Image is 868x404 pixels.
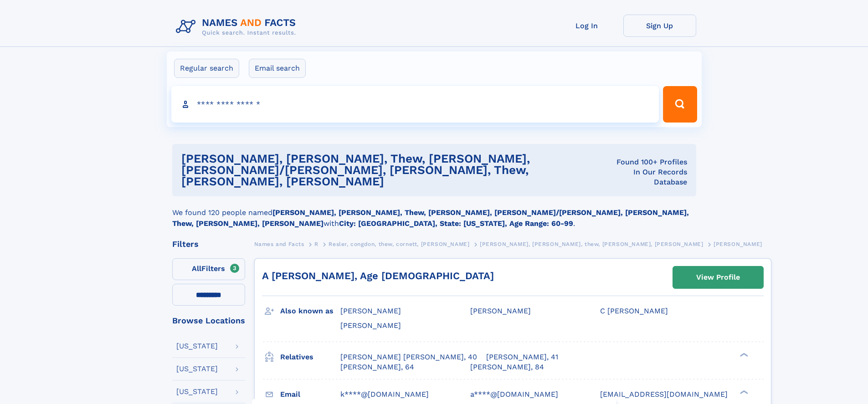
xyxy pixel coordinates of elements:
a: A [PERSON_NAME], Age [DEMOGRAPHIC_DATA] [262,270,494,281]
label: Regular search [174,59,239,78]
label: Email search [249,59,306,78]
h3: Also known as [280,303,340,319]
div: ❯ [738,352,749,358]
a: [PERSON_NAME], [PERSON_NAME], thew, [PERSON_NAME], [PERSON_NAME] [480,238,703,250]
a: R [314,238,318,250]
a: [PERSON_NAME] [PERSON_NAME], 40 [340,352,477,362]
div: [US_STATE] [176,365,218,373]
div: [US_STATE] [176,343,218,350]
span: [PERSON_NAME] [714,241,762,247]
div: [US_STATE] [176,388,218,395]
div: Found 100+ Profiles In Our Records Database [610,157,687,187]
a: Log In [550,15,623,37]
span: [PERSON_NAME] [470,307,531,315]
a: Sign Up [623,15,696,37]
span: [PERSON_NAME] [340,307,401,315]
div: Filters [172,240,245,248]
span: R [314,241,318,247]
span: All [192,264,201,273]
div: View Profile [696,267,740,288]
a: [PERSON_NAME], 84 [470,362,544,372]
img: Logo Names and Facts [172,15,303,39]
h3: Email [280,387,340,402]
button: Search Button [663,86,697,123]
span: [PERSON_NAME], [PERSON_NAME], thew, [PERSON_NAME], [PERSON_NAME] [480,241,703,247]
a: [PERSON_NAME], 64 [340,362,414,372]
span: C [PERSON_NAME] [600,307,668,315]
span: Resler, congdon, thew, cornett, [PERSON_NAME] [329,241,469,247]
div: We found 120 people named with . [172,196,696,229]
label: Filters [172,258,245,280]
h1: [PERSON_NAME], [PERSON_NAME], thew, [PERSON_NAME], [PERSON_NAME]/[PERSON_NAME], [PERSON_NAME], th... [181,153,610,187]
a: Names and Facts [254,238,304,250]
div: ❯ [738,389,749,395]
input: search input [171,86,659,123]
span: [EMAIL_ADDRESS][DOMAIN_NAME] [600,390,728,399]
a: View Profile [673,266,763,288]
h3: Relatives [280,349,340,365]
a: [PERSON_NAME], 41 [486,352,558,362]
b: [PERSON_NAME], [PERSON_NAME], Thew, [PERSON_NAME], [PERSON_NAME]/[PERSON_NAME], [PERSON_NAME], Th... [172,208,689,228]
span: [PERSON_NAME] [340,321,401,330]
b: City: [GEOGRAPHIC_DATA], State: [US_STATE], Age Range: 60-99 [339,219,573,228]
a: Resler, congdon, thew, cornett, [PERSON_NAME] [329,238,469,250]
div: Browse Locations [172,317,245,325]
